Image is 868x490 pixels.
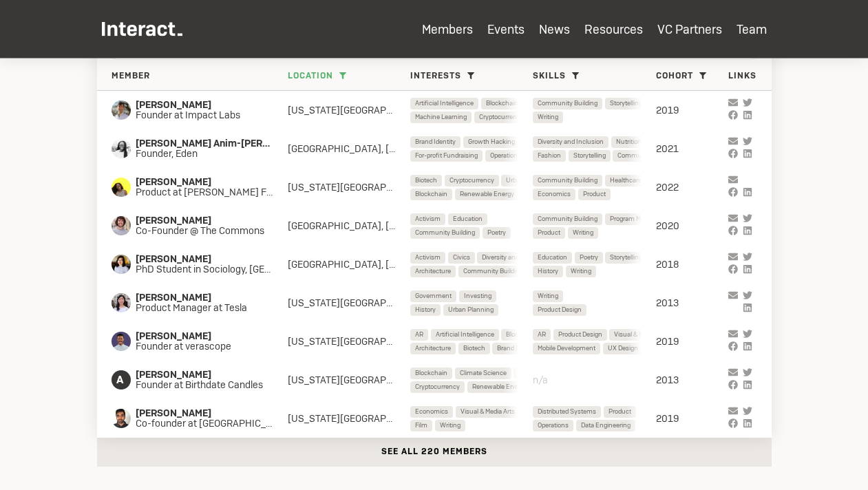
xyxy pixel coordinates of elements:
[136,292,264,303] span: [PERSON_NAME]
[538,329,546,341] span: AR
[610,252,642,264] span: Storytelling
[608,406,631,418] span: Product
[539,21,570,37] a: News
[610,98,642,109] span: Storytelling
[288,142,410,155] div: [GEOGRAPHIC_DATA], [US_STATE][GEOGRAPHIC_DATA]
[656,374,728,386] div: 2013
[584,21,643,37] a: Resources
[436,329,494,341] span: Artificial Intelligence
[102,22,183,36] img: Interact Logo
[482,252,548,264] span: Diversity and Inclusion
[288,104,410,116] div: [US_STATE][GEOGRAPHIC_DATA]
[415,290,452,302] span: Government
[538,136,604,148] span: Diversity and Inclusion
[97,438,772,467] button: See all 220 members
[136,418,288,429] span: Co-founder at [GEOGRAPHIC_DATA]
[460,367,507,379] span: Climate Science
[453,252,470,264] span: Civics
[538,252,567,264] span: Education
[538,406,596,418] span: Distributed Systems
[610,175,642,187] span: Healthcare
[617,150,677,162] span: Community Building
[415,406,448,418] span: Economics
[472,381,527,393] span: Renewable Energy
[136,370,277,381] span: [PERSON_NAME]
[656,220,728,232] div: 2020
[288,71,333,82] span: Location
[415,266,451,277] span: Architecture
[490,150,521,162] span: Operations
[608,343,638,354] span: UX Design
[288,181,410,193] div: [US_STATE][GEOGRAPHIC_DATA]
[415,343,451,354] span: Architecture
[415,304,436,316] span: History
[288,297,410,309] div: [US_STATE][GEOGRAPHIC_DATA], [GEOGRAPHIC_DATA]
[656,181,728,193] div: 2022
[136,177,288,188] span: [PERSON_NAME]
[616,136,642,148] span: Nutrition
[136,341,264,352] span: Founder at verascope
[728,71,756,82] span: Links
[415,367,447,379] span: Blockchain
[538,175,597,187] span: Community Building
[538,213,597,225] span: Community Building
[136,226,279,237] span: Co-Founder @ The Commons
[136,187,288,198] span: Product at [PERSON_NAME] Futures | Board of Trustees at [GEOGRAPHIC_DATA]
[415,329,423,341] span: AR
[497,343,554,354] span: Brand Development
[656,412,728,425] div: 2019
[453,213,483,225] span: Education
[656,71,693,82] span: Cohort
[538,227,560,239] span: Product
[136,254,288,265] span: [PERSON_NAME]
[463,343,485,354] span: Biotech
[573,227,593,239] span: Writing
[463,266,523,277] span: Community Building
[610,213,675,225] span: Program Management
[580,252,598,264] span: Poetry
[656,335,728,348] div: 2019
[486,98,518,109] span: Blockchain
[415,381,460,393] span: Cryptocurrency
[415,189,447,200] span: Blockchain
[136,110,264,121] span: Founder at Impact Labs
[538,111,558,123] span: Writing
[112,71,150,82] span: Member
[415,175,437,187] span: Biotech
[410,71,461,82] span: Interests
[487,21,525,37] a: Events
[136,138,288,149] span: [PERSON_NAME] Anim-[PERSON_NAME]
[136,331,264,342] span: [PERSON_NAME]
[538,189,571,200] span: Economics
[583,189,606,200] span: Product
[136,303,264,314] span: Product Manager at Tesla
[136,380,277,391] span: Founder at Birthdate Candles
[538,290,558,302] span: Writing
[288,220,410,232] div: [GEOGRAPHIC_DATA], [US_STATE][GEOGRAPHIC_DATA]
[656,258,728,270] div: 2018
[449,175,494,187] span: Cryptocurrency
[415,420,427,432] span: Film
[464,290,491,302] span: Investing
[581,420,631,432] span: Data Engineering
[415,111,467,123] span: Machine Learning
[288,374,410,386] div: [US_STATE][GEOGRAPHIC_DATA], [GEOGRAPHIC_DATA]
[136,100,264,111] span: [PERSON_NAME]
[136,264,288,275] span: PhD Student in Sociology, [GEOGRAPHIC_DATA]
[288,412,410,425] div: [US_STATE][GEOGRAPHIC_DATA]
[136,408,288,419] span: [PERSON_NAME]
[415,227,475,239] span: Community Building
[422,21,473,37] a: Members
[415,252,441,264] span: Activism
[288,258,410,270] div: [GEOGRAPHIC_DATA], [GEOGRAPHIC_DATA], [US_STATE][GEOGRAPHIC_DATA]
[737,21,767,37] a: Team
[112,370,131,390] span: A
[614,329,668,341] span: Visual & Media Arts
[448,304,494,316] span: Urban Planning
[538,304,582,316] span: Product Design
[468,136,515,148] span: Growth Hacking
[461,406,515,418] span: Visual & Media Arts
[538,420,569,432] span: Operations
[571,266,591,277] span: Writing
[136,215,279,226] span: [PERSON_NAME]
